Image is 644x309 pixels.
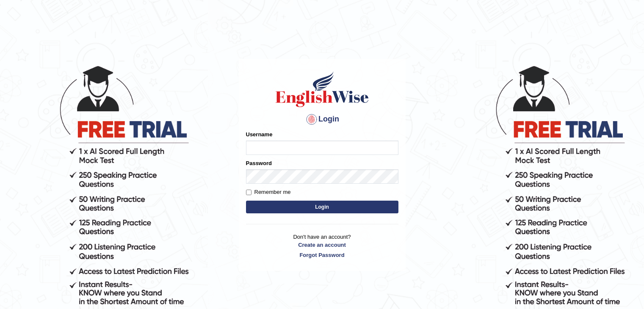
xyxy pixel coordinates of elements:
label: Username [246,130,273,138]
a: Forgot Password [246,251,398,259]
label: Password [246,159,272,167]
label: Remember me [246,188,291,196]
h4: Login [246,113,398,126]
p: Don't have an account? [246,233,398,259]
img: Logo of English Wise sign in for intelligent practice with AI [274,70,370,108]
a: Create an account [246,241,398,249]
input: Remember me [246,190,252,195]
button: Login [246,201,398,213]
